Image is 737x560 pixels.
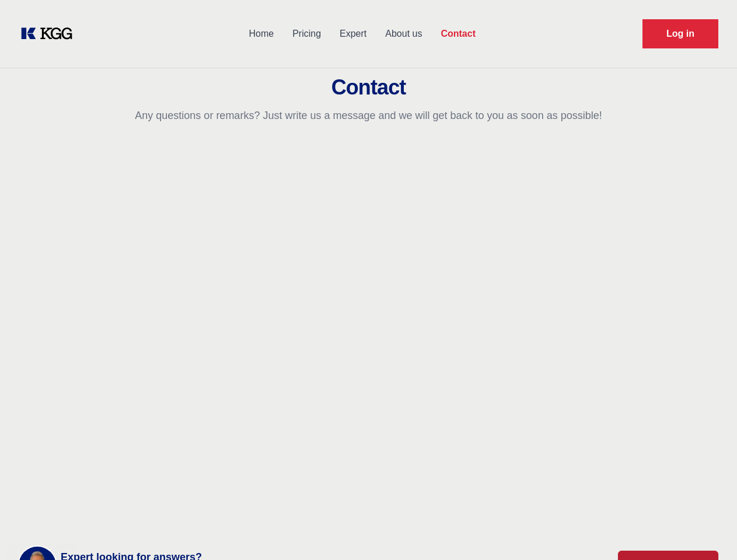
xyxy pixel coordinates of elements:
a: Request Demo [642,19,718,48]
iframe: Chat Widget [679,504,737,560]
a: KOL Knowledge Platform: Talk to Key External Experts (KEE) [19,24,82,43]
a: Home [239,19,283,49]
a: About us [376,19,431,49]
a: Pricing [283,19,330,49]
a: Expert [330,19,376,49]
p: Any questions or remarks? Just write us a message and we will get back to you as soon as possible! [14,108,723,123]
a: Contact [431,19,485,49]
h2: Contact [14,76,723,99]
div: Cookie settings [13,549,72,555]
